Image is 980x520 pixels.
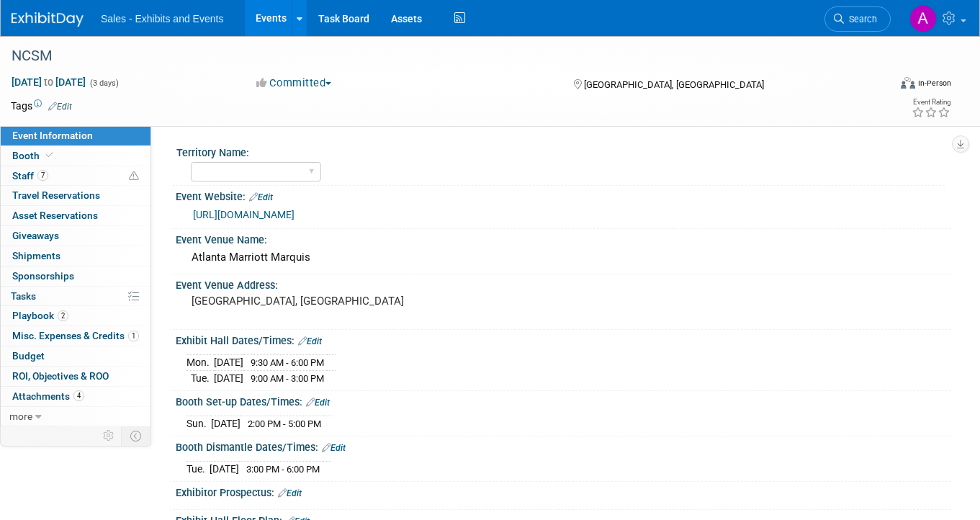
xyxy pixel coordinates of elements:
[48,102,72,112] a: Edit
[278,488,302,498] a: Edit
[12,12,84,27] img: ExhibitDay
[11,76,86,89] span: [DATE] [DATE]
[101,13,223,24] span: Sales - Exhibits and Events
[1,226,150,246] a: Giveaways
[12,310,68,321] span: Playbook
[12,330,139,341] span: Misc. Expenses & Credits
[1,266,150,286] a: Sponsorships
[1,246,150,266] a: Shipments
[912,99,950,106] div: Event Rating
[1,126,150,145] a: Event Information
[89,79,119,88] span: (3 days)
[214,354,243,370] td: [DATE]
[1,306,150,326] a: Playbook2
[12,130,93,141] span: Event Information
[176,436,951,455] div: Booth Dismantle Dates/Times:
[58,310,68,321] span: 2
[176,142,945,160] div: Territory Name:
[1,287,150,306] a: Tasks
[46,151,53,159] i: Booth reservation complete
[901,77,915,89] img: Format-Inperson.png
[298,336,322,346] a: Edit
[176,274,951,292] div: Event Venue Address:
[1,407,150,426] a: more
[1,326,150,346] a: Misc. Expenses & Credits1
[584,79,764,90] span: [GEOGRAPHIC_DATA], [GEOGRAPHIC_DATA]
[12,390,84,402] span: Attachments
[812,75,951,97] div: Event Format
[211,416,240,431] td: [DATE]
[73,390,84,401] span: 4
[246,464,320,475] span: 3:00 PM - 6:00 PM
[909,5,937,32] img: Alexandra Horne
[306,398,330,408] a: Edit
[186,246,940,269] div: Atlanta Marriott Marquis
[1,166,150,186] a: Staff7
[186,461,210,476] td: Tue.
[1,206,150,225] a: Asset Reservations
[1,346,150,366] a: Budget
[1,387,150,406] a: Attachments4
[12,170,48,181] span: Staff
[1,146,150,166] a: Booth
[11,290,36,302] span: Tasks
[251,357,324,368] span: 9:30 AM - 6:00 PM
[129,170,139,183] span: Potential Scheduling Conflict -- at least one attendee is tagged in another overlapping event.
[12,270,74,282] span: Sponsorships
[12,230,59,241] span: Giveaways
[12,250,60,261] span: Shipments
[96,426,122,445] td: Personalize Event Tab Strip
[122,426,151,445] td: Toggle Event Tabs
[193,209,295,220] a: [URL][DOMAIN_NAME]
[917,78,951,89] div: In-Person
[251,76,337,91] button: Committed
[249,192,273,202] a: Edit
[12,189,100,201] span: Travel Reservations
[11,99,72,113] td: Tags
[176,229,951,247] div: Event Venue Name:
[824,6,891,32] a: Search
[248,418,321,429] span: 2:00 PM - 5:00 PM
[192,295,483,308] pre: [GEOGRAPHIC_DATA], [GEOGRAPHIC_DATA]
[9,411,32,422] span: more
[844,14,877,24] span: Search
[12,210,98,221] span: Asset Reservations
[12,150,56,161] span: Booth
[322,443,346,453] a: Edit
[186,354,214,370] td: Mon.
[128,331,139,341] span: 1
[186,416,211,431] td: Sun.
[251,373,324,384] span: 9:00 AM - 3:00 PM
[42,76,55,88] span: to
[186,370,214,385] td: Tue.
[176,330,951,349] div: Exhibit Hall Dates/Times:
[6,43,871,69] div: NCSM
[214,370,243,385] td: [DATE]
[176,186,951,205] div: Event Website:
[1,367,150,386] a: ROI, Objectives & ROO
[12,370,109,382] span: ROI, Objectives & ROO
[176,391,951,410] div: Booth Set-up Dates/Times:
[1,186,150,205] a: Travel Reservations
[176,482,951,501] div: Exhibitor Prospectus:
[12,350,45,362] span: Budget
[37,170,48,181] span: 7
[210,461,239,476] td: [DATE]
